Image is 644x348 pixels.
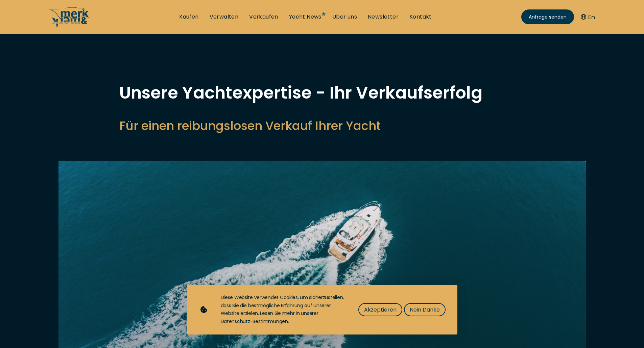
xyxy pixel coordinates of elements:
[210,13,239,21] a: Verwalten
[119,84,525,101] h1: Unsere Yachtexpertise - Ihr Verkaufserfolg
[358,303,402,316] button: Akzeptieren
[249,13,278,21] a: Verkaufen
[581,12,595,22] button: En
[521,9,574,24] a: Anfrage senden
[119,117,525,134] h2: Für einen reibungslosen Verkauf Ihrer Yacht
[332,13,357,21] a: Über uns
[179,13,198,21] a: Kaufen
[221,294,345,326] div: Diese Website verwendet Cookies, um sicherzustellen, dass Sie die bestmögliche Erfahrung auf unse...
[404,303,446,316] button: Nein Danke
[289,13,321,21] a: Yacht News
[410,305,440,314] span: Nein Danke
[221,318,288,325] a: Datenschutz-Bestimmungen
[529,14,567,21] span: Anfrage senden
[368,13,399,21] a: Newsletter
[409,13,432,21] a: Kontakt
[364,305,397,314] span: Akzeptieren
